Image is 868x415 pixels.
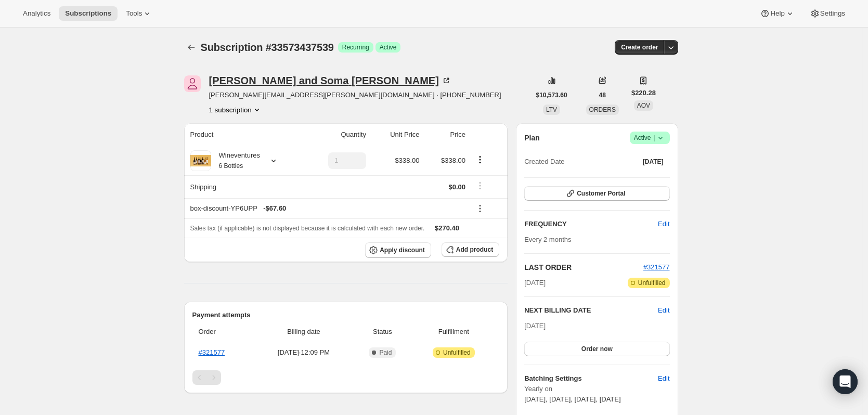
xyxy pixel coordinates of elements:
span: [DATE] · 12:09 PM [256,347,351,358]
span: Edit [658,219,669,229]
div: Open Intercom Messenger [833,369,858,394]
a: #321577 [643,263,670,271]
span: Active [380,43,397,51]
span: Subscription #33573437539 [201,42,334,53]
button: Product actions [472,154,488,165]
a: #321577 [199,348,225,356]
button: Edit [652,216,676,232]
th: Quantity [303,123,369,146]
span: Create order [621,43,658,51]
h2: NEXT BILLING DATE [524,305,658,316]
span: [DATE], [DATE], [DATE], [DATE] [524,395,620,403]
span: Analytics [23,9,50,18]
nav: Pagination [192,370,500,385]
button: Order now [524,342,669,356]
h6: Batching Settings [524,373,658,384]
span: AOV [637,102,650,109]
span: 48 [599,91,606,99]
button: Help [754,6,801,21]
span: Apply discount [380,246,425,254]
button: [DATE] [637,154,670,169]
span: $270.40 [435,224,459,232]
span: Billing date [256,327,351,337]
th: Price [423,123,469,146]
span: [DATE] [524,322,546,330]
span: [DATE] [643,158,664,166]
h2: Plan [524,133,540,143]
th: Product [184,123,303,146]
h2: Payment attempts [192,310,500,320]
span: Paid [379,348,392,357]
span: Recurring [342,43,369,51]
span: Unfulfilled [638,279,666,287]
button: Settings [804,6,851,21]
div: box-discount-YP6UPP [190,203,466,214]
span: Joshua and Soma Pfaff [184,75,201,92]
button: Analytics [17,6,57,21]
span: Edit [658,373,669,384]
span: Yearly on [524,384,669,394]
span: Active [634,133,666,143]
span: Order now [581,345,613,353]
span: Every 2 months [524,236,571,243]
span: | [653,134,655,142]
button: Shipping actions [472,180,488,191]
span: Sales tax (if applicable) is not displayed because it is calculated with each new order. [190,225,425,232]
span: $10,573.60 [536,91,567,99]
button: Product actions [209,105,262,115]
button: Edit [658,305,669,316]
button: Tools [120,6,159,21]
th: Order [192,320,254,343]
span: Help [770,9,784,18]
span: Unfulfilled [443,348,471,357]
button: Customer Portal [524,186,669,201]
div: [PERSON_NAME] and Soma [PERSON_NAME] [209,75,451,86]
span: Status [357,327,408,337]
span: $0.00 [449,183,466,191]
span: Fulfillment [414,327,493,337]
span: Tools [126,9,142,18]
span: Add product [456,245,493,254]
button: Add product [442,242,499,257]
th: Shipping [184,175,303,198]
span: Customer Portal [577,189,625,198]
span: Settings [820,9,845,18]
button: Subscriptions [59,6,118,21]
h2: LAST ORDER [524,262,643,273]
button: Apply discount [365,242,431,258]
span: $220.28 [631,88,656,98]
button: $10,573.60 [530,88,574,102]
span: ORDERS [589,106,616,113]
span: Subscriptions [65,9,111,18]
button: Subscriptions [184,40,199,55]
button: 48 [593,88,612,102]
span: $338.00 [441,157,465,164]
span: [DATE] [524,278,546,288]
h2: FREQUENCY [524,219,658,229]
span: LTV [546,106,557,113]
button: Create order [615,40,664,55]
span: [PERSON_NAME][EMAIL_ADDRESS][PERSON_NAME][DOMAIN_NAME] · [PHONE_NUMBER] [209,90,501,100]
span: $338.00 [395,157,420,164]
span: Created Date [524,157,564,167]
button: #321577 [643,262,670,273]
small: 6 Bottles [219,162,243,170]
div: Wineventures [211,150,260,171]
th: Unit Price [369,123,423,146]
button: Edit [652,370,676,387]
span: - $67.60 [263,203,286,214]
